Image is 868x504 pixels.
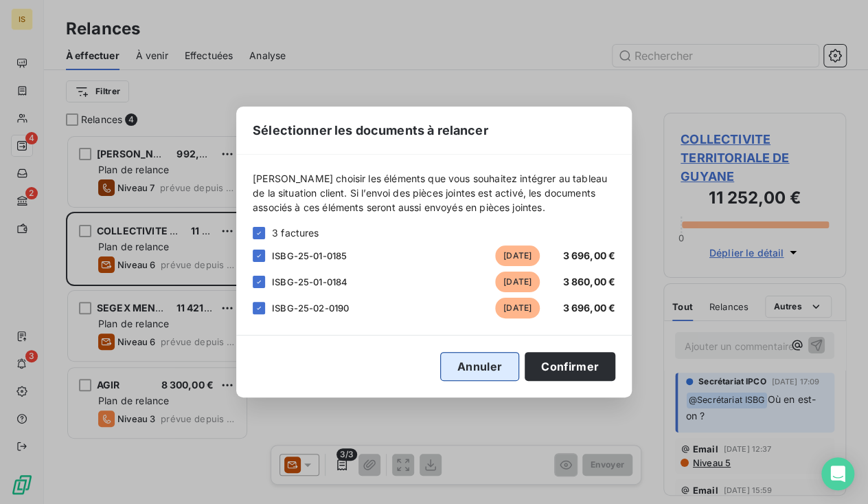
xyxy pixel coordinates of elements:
span: 3 factures [272,226,319,240]
span: 3 696,00 € [563,250,616,261]
button: Confirmer [525,352,615,381]
button: Annuler [440,352,519,381]
span: 3 860,00 € [563,276,616,287]
span: 3 696,00 € [563,302,616,314]
span: [DATE] [495,272,540,292]
span: ISBG-25-02-0190 [272,303,349,314]
span: ISBG-25-01-0184 [272,276,347,287]
span: Sélectionner les documents à relancer [253,121,488,140]
span: [DATE] [495,245,540,266]
span: [DATE] [495,298,540,318]
div: Open Intercom Messenger [821,457,854,490]
span: ISBG-25-01-0185 [272,250,347,261]
span: [PERSON_NAME] choisir les éléments que vous souhaitez intégrer au tableau de la situation client.... [253,171,615,215]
